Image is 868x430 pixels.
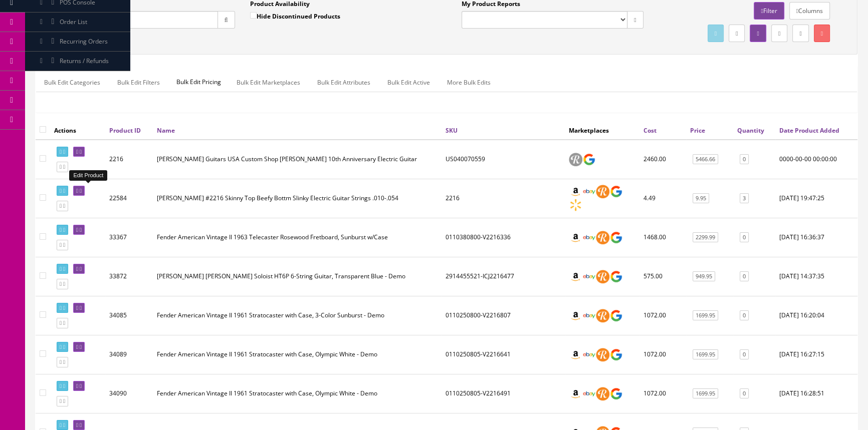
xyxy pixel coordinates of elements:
[693,271,715,282] a: 949.95
[779,126,839,135] a: Date Product Added
[36,73,108,92] a: Bulk Edit Categories
[565,121,639,139] th: Marketplaces
[25,52,130,71] a: Returns / Refunds
[60,37,108,46] span: Recurring Orders
[379,73,438,92] a: Bulk Edit Active
[775,179,857,218] td: 2020-03-04 19:47:25
[105,140,153,179] td: 2216
[153,335,442,374] td: Fender American Vintage II 1961 Stratocaster with Case, Olympic White - Demo
[25,32,130,52] a: Recurring Orders
[105,296,153,335] td: 34085
[69,170,107,181] div: Edit Product
[596,387,609,400] img: reverb
[569,387,582,400] img: amazon
[105,335,153,374] td: 34089
[25,13,130,32] a: Order List
[569,153,582,166] img: reverb
[740,154,749,165] a: 0
[740,349,749,360] a: 0
[582,348,596,361] img: ebay
[569,309,582,322] img: amazon
[639,179,686,218] td: 4.49
[775,335,857,374] td: 2023-05-19 16:27:15
[609,231,623,244] img: google_shopping
[105,179,153,218] td: 22584
[582,270,596,283] img: ebay
[596,348,609,361] img: reverb
[639,218,686,257] td: 1468.00
[754,2,784,20] a: Filter
[740,193,749,204] a: 3
[775,140,857,179] td: 0000-00-00 00:00:00
[693,349,718,360] a: 1699.95
[439,73,499,92] a: More Bulk Edits
[169,73,229,92] span: Bulk Edit Pricing
[789,2,830,20] a: Columns
[569,231,582,244] img: amazon
[582,185,596,198] img: ebay
[693,154,718,165] a: 5466.66
[639,335,686,374] td: 1072.00
[740,310,749,321] a: 0
[609,185,623,198] img: google_shopping
[740,388,749,399] a: 0
[693,388,718,399] a: 1699.95
[609,387,623,400] img: google_shopping
[153,257,442,296] td: Jackson Chris Broderick Soloist HT6P 6-String Guitar, Transparent Blue - Demo
[639,257,686,296] td: 575.00
[693,232,718,243] a: 2299.99
[596,309,609,322] img: reverb
[582,153,596,166] img: google_shopping
[582,387,596,400] img: ebay
[446,126,458,135] a: SKU
[569,198,582,212] img: walmart
[596,270,609,283] img: reverb
[609,270,623,283] img: google_shopping
[442,140,565,179] td: US040070559
[639,296,686,335] td: 1072.00
[596,185,609,198] img: reverb
[109,126,141,135] a: Product ID
[153,218,442,257] td: Fender American Vintage II 1963 Telecaster Rosewood Fretboard, Sunburst w/Case
[442,257,565,296] td: 2914455521-ICJ2216477
[105,218,153,257] td: 33367
[442,335,565,374] td: 0110250805-V2216641
[582,231,596,244] img: ebay
[569,185,582,198] img: amazon
[596,231,609,244] img: reverb
[250,12,257,19] input: Hide Discontinued Products
[153,179,442,218] td: Ernie Ball #2216 Skinny Top Beefy Bottm Slinky Electric Guitar Strings .010-.054
[109,73,168,92] a: Bulk Edit Filters
[740,271,749,282] a: 0
[442,179,565,218] td: 2216
[639,140,686,179] td: 2460.00
[53,11,218,29] input: Search
[229,73,308,92] a: Bulk Edit Marketplaces
[775,218,857,257] td: 2023-03-09 16:36:37
[442,296,565,335] td: 0110250800-V2216807
[157,126,175,135] a: Name
[60,18,87,26] span: Order List
[582,309,596,322] img: ebay
[442,374,565,413] td: 0110250805-V2216491
[60,57,109,65] span: Returns / Refunds
[569,270,582,283] img: amazon
[643,126,657,135] a: Cost
[775,296,857,335] td: 2023-05-19 16:20:04
[693,193,709,204] a: 9.95
[740,232,749,243] a: 0
[639,374,686,413] td: 1072.00
[50,121,105,139] th: Actions
[690,126,705,135] a: Price
[153,296,442,335] td: Fender American Vintage II 1961 Stratocaster with Case, 3-Color Sunburst - Demo
[569,348,582,361] img: amazon
[153,374,442,413] td: Fender American Vintage II 1961 Stratocaster with Case, Olympic White - Demo
[105,374,153,413] td: 34090
[309,73,378,92] a: Bulk Edit Attributes
[737,126,764,135] a: Quantity
[693,310,718,321] a: 1699.95
[609,309,623,322] img: google_shopping
[442,218,565,257] td: 0110380800-V2216336
[775,257,857,296] td: 2023-04-27 14:37:35
[153,140,442,179] td: Dean Guitars USA Custom Shop Michael Schenker 10th Anniversary Electric Guitar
